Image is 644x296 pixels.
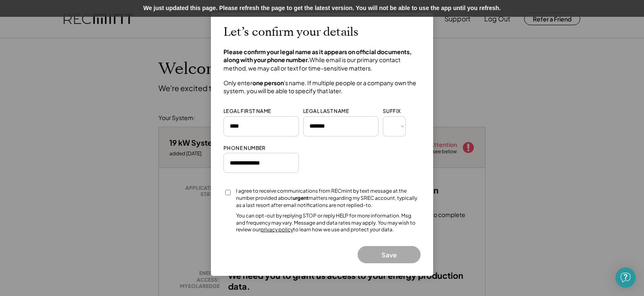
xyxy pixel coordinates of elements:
strong: one person [252,79,284,86]
div: PHONE NUMBER [223,145,266,152]
div: LEGAL LAST NAME [303,108,349,115]
h2: Let’s confirm your details [223,25,358,39]
div: I agree to receive communications from RECmint by text message at the number provided about matte... [236,188,421,209]
div: SUFFIX [383,108,400,115]
h4: While email is our primary contact method, we may call or text for time-sensitive matters. [223,48,421,73]
div: Open Intercom Messenger [615,267,636,288]
button: Save [358,246,421,263]
div: You can opt-out by replying STOP or reply HELP for more information. Msg and frequency may vary. ... [236,212,421,233]
div: LEGAL FIRST NAME [223,108,271,115]
strong: urgent [293,195,309,201]
a: privacy policy [260,226,293,233]
strong: Please confirm your legal name as it appears on official documents, along with your phone number. [223,48,413,64]
h4: Only enter 's name. If multiple people or a company own the system, you will be able to specify t... [223,79,421,95]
